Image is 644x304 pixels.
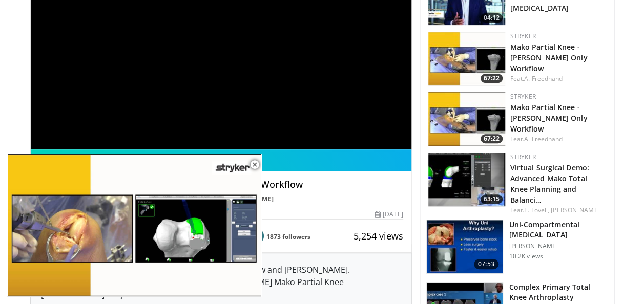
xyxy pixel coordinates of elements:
[148,194,403,204] div: By FEATURING
[510,102,588,134] a: Mako Partial Knee - [PERSON_NAME] Only Workflow
[510,153,536,161] a: Stryker
[428,32,505,85] a: 67:22
[509,220,608,240] h3: Uni-Compartmental [MEDICAL_DATA]
[7,154,261,297] video-js: Video Player
[481,13,503,23] span: 04:12
[266,232,310,241] a: 1873 followers
[551,206,599,214] a: [PERSON_NAME]
[481,194,503,204] span: 63:15
[524,135,563,143] a: A. Freedhand
[354,230,403,242] span: 5,254 views
[428,153,505,206] a: 63:15
[510,135,606,144] div: Feat.
[481,134,503,143] span: 67:22
[509,282,608,302] h3: Complex Primary Total Knee Arthroplasty
[510,163,589,205] a: Virtual Surgical Demo: Advanced Mako Total Knee Planning and Balanci…
[426,220,608,274] a: 07:53 Uni-Compartmental [MEDICAL_DATA] [PERSON_NAME] 10.2K views
[524,206,549,214] a: T. Lovell,
[510,42,588,73] a: Mako Partial Knee - [PERSON_NAME] Only Workflow
[375,210,403,219] div: [DATE]
[428,32,505,85] img: dc69b858-21f6-4c50-808c-126f4672f1f7.150x105_q85_crop-smart_upscale.jpg
[510,74,606,83] div: Feat.
[510,32,536,40] a: Stryker
[481,74,503,83] span: 67:22
[510,206,606,215] div: Feat.
[510,92,536,101] a: Stryker
[474,259,498,269] span: 07:53
[427,220,503,273] img: ros1_3.png.150x105_q85_crop-smart_upscale.jpg
[148,179,403,190] h4: Mako Partial Knee Planar Workflow
[244,154,265,176] button: Close
[524,74,563,83] a: A. Freedhand
[428,92,505,146] img: dc69b858-21f6-4c50-808c-126f4672f1f7.150x105_q85_crop-smart_upscale.jpg
[428,92,505,146] a: 67:22
[509,252,543,260] p: 10.2K views
[428,153,505,206] img: 7d0c74a0-cfc5-42ec-9f2e-5fcd55f82e8d.150x105_q85_crop-smart_upscale.jpg
[509,242,608,250] p: [PERSON_NAME]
